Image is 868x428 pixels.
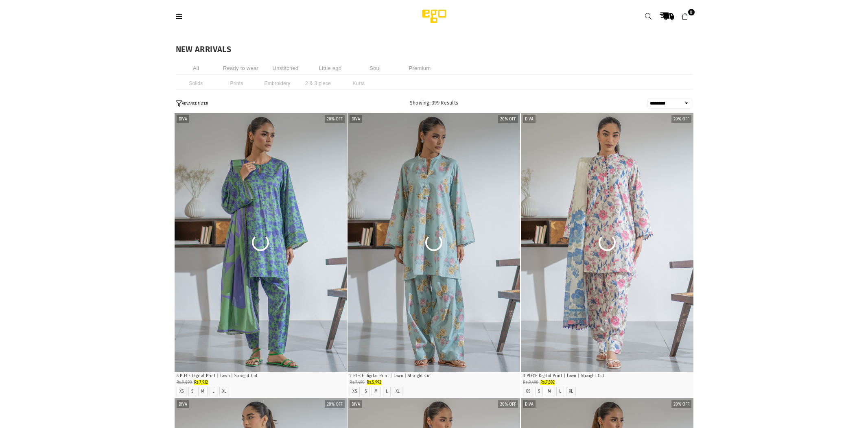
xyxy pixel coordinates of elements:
label: Diva [523,115,536,123]
label: XL [569,389,573,394]
label: S [191,389,193,394]
label: 20% off [671,400,691,408]
span: Rs.5,992 [367,380,382,385]
li: Solids [176,77,216,90]
span: Rs.9,890 [177,380,192,385]
img: Forever 3 piece [521,113,693,372]
label: L [386,389,388,394]
li: Ready to wear [221,61,261,75]
label: Diva [523,400,536,408]
span: Rs.9,490 [523,380,538,385]
label: XS [352,389,357,394]
label: M [201,389,204,394]
label: 20% off [671,115,691,123]
li: Kurta [339,77,379,90]
label: Diva [350,400,362,408]
label: XS [526,389,530,394]
label: XS [179,389,184,394]
img: Ego [400,8,469,24]
a: Search [641,9,656,24]
li: Prints [216,77,257,90]
span: Showing: 399 Results [410,100,458,106]
li: Little ego [310,61,351,75]
li: Premium [400,61,440,75]
li: Embroidery [257,77,298,90]
label: Diva [177,115,189,123]
h1: NEW ARRIVALS [176,45,693,53]
label: 20% off [498,400,518,408]
label: L [212,389,214,394]
label: S [538,389,540,394]
label: Diva [177,400,189,408]
label: 20% off [498,115,518,123]
label: 20% off [325,115,345,123]
img: Groove 3 piece [175,113,347,372]
label: Diva [350,115,362,123]
label: M [548,389,551,394]
label: XL [396,389,400,394]
li: All [176,61,216,75]
label: M [374,389,378,394]
span: Rs.7,912 [194,380,208,385]
a: 0 [678,9,693,24]
li: Unstitched [265,61,306,75]
span: 0 [688,9,695,15]
span: Rs.7,592 [540,380,555,385]
img: Scenic 2 piece [348,113,520,372]
p: 3 PIECE Digital Print | Lawn | Straight Cut [523,373,691,379]
label: 20% off [325,400,345,408]
p: 3 PIECE Digital Print | Lawn | Straight Cut [177,373,345,379]
button: ADVANCE FILTER [176,100,208,107]
a: Menu [172,13,187,19]
label: XL [222,389,227,394]
span: Rs.7,490 [350,380,365,385]
li: Soul [355,61,396,75]
p: 2 PIECE Digital Print | Lawn | Straight Cut [350,373,518,379]
li: 2 & 3 piece [298,77,339,90]
label: S [365,389,367,394]
label: L [559,389,561,394]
